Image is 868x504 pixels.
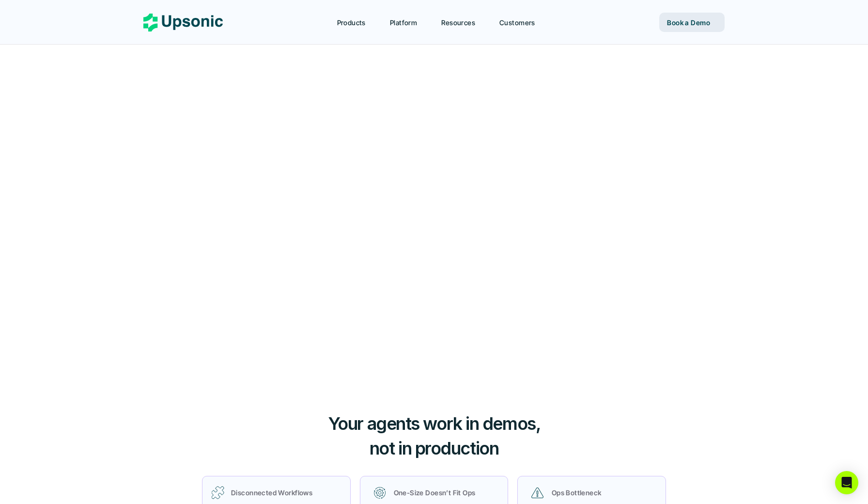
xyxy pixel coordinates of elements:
div: Open Intercom Messenger [835,471,858,494]
a: Book a Demo [659,13,725,32]
p: Products [337,17,366,28]
p: Customers [499,17,535,28]
p: Disconnected Workflows [231,488,341,498]
p: Book a Demo [667,17,710,28]
h2: Agentic AI Platform for FinTech Operations [267,82,601,157]
span: Your agents work in demos, [328,413,541,434]
p: Book a Demo [404,240,456,257]
p: One-Size Doesn’t Fit Ops [394,488,495,498]
p: Platform [390,17,417,28]
a: Book a Demo [393,235,475,264]
p: From onboarding to compliance to settlement to autonomous control. Work with %82 more efficiency ... [277,179,591,209]
a: Products [331,14,382,31]
span: not in production [370,438,499,459]
p: Resources [441,17,475,28]
p: Ops Bottleneck [552,488,652,498]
